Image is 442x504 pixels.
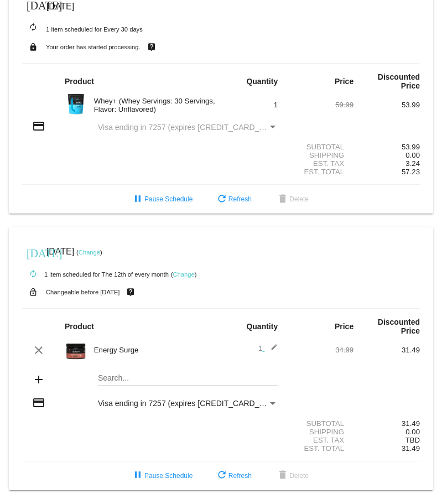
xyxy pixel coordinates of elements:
[46,289,120,295] small: Changeable before [DATE]
[276,472,309,480] span: Delete
[287,101,353,109] div: 59.99
[405,151,420,159] span: 0.00
[267,466,318,486] button: Delete
[89,97,221,113] div: Whey+ (Whey Servings: 30 Servings, Flavor: Unflavored)
[32,396,45,409] mat-icon: credit_card
[65,338,87,360] img: Image-1-Carousel-Energy-Surge-Transp.png
[27,285,40,299] mat-icon: lock_open
[131,193,144,206] mat-icon: pause
[171,271,197,278] small: ( )
[287,168,353,176] div: Est. Total
[131,469,144,482] mat-icon: pause
[287,444,353,453] div: Est. Total
[287,346,353,354] div: 34.99
[287,151,353,159] div: Shipping
[27,40,40,54] mat-icon: lock
[215,193,228,206] mat-icon: refresh
[287,419,353,428] div: Subtotal
[274,101,278,109] span: 1
[131,472,193,480] span: Pause Schedule
[98,374,278,383] input: Search...
[98,399,278,408] mat-select: Payment Method
[65,77,94,86] strong: Product
[353,346,420,354] div: 31.49
[27,21,40,34] mat-icon: autorenew
[27,246,40,259] mat-icon: [DATE]
[405,428,420,436] span: 0.00
[32,119,45,133] mat-icon: credit_card
[287,143,353,151] div: Subtotal
[276,193,289,206] mat-icon: delete
[335,322,353,331] strong: Price
[258,344,278,352] span: 1
[215,195,252,203] span: Refresh
[122,466,201,486] button: Pause Schedule
[22,26,143,33] small: 1 item scheduled for Every 30 days
[76,249,102,256] small: ( )
[353,101,420,109] div: 53.99
[145,40,158,54] mat-icon: live_help
[405,159,420,168] span: 3.24
[206,189,261,209] button: Refresh
[173,271,195,278] a: Change
[206,466,261,486] button: Refresh
[122,189,201,209] button: Pause Schedule
[287,159,353,168] div: Est. Tax
[215,469,228,482] mat-icon: refresh
[27,268,40,281] mat-icon: autorenew
[98,399,283,408] span: Visa ending in 7257 (expires [CREDIT_CARD_DATA])
[89,346,221,354] div: Energy Surge
[131,195,193,203] span: Pause Schedule
[276,469,289,482] mat-icon: delete
[215,472,252,480] span: Refresh
[98,123,283,132] span: Visa ending in 7257 (expires [CREDIT_CARD_DATA])
[378,318,420,335] strong: Discounted Price
[353,143,420,151] div: 53.99
[246,77,278,86] strong: Quantity
[378,72,420,90] strong: Discounted Price
[335,77,353,86] strong: Price
[287,436,353,444] div: Est. Tax
[276,195,309,203] span: Delete
[353,419,420,428] div: 31.49
[124,285,137,299] mat-icon: live_help
[402,444,420,453] span: 31.49
[402,168,420,176] span: 57.23
[98,123,278,132] mat-select: Payment Method
[246,322,278,331] strong: Quantity
[65,322,94,331] strong: Product
[22,271,169,278] small: 1 item scheduled for The 12th of every month
[32,344,45,357] mat-icon: clear
[46,44,141,50] small: Your order has started processing.
[287,428,353,436] div: Shipping
[65,93,87,115] img: Image-1-Carousel-Whey-2lb-Unflavored-no-badge-Transp.png
[267,189,318,209] button: Delete
[405,436,420,444] span: TBD
[79,249,100,256] a: Change
[264,344,278,357] mat-icon: edit
[32,373,45,386] mat-icon: add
